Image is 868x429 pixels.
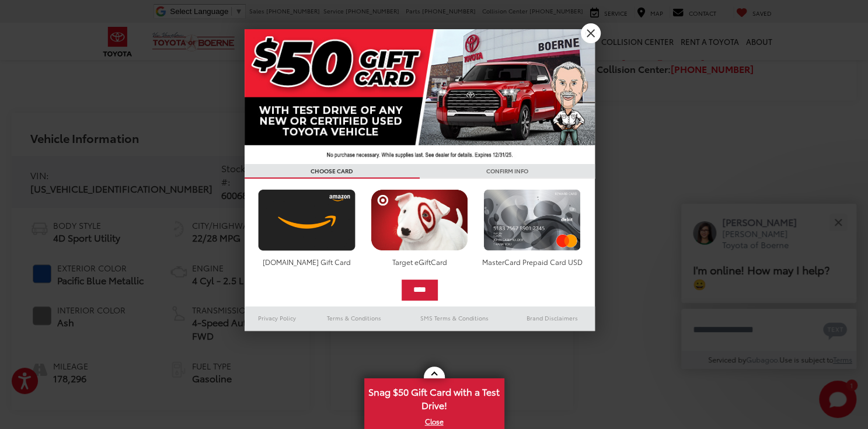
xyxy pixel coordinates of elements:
span: Snag $50 Gift Card with a Test Drive! [365,379,503,415]
img: targetcard.png [368,189,471,251]
a: SMS Terms & Conditions [399,311,510,325]
img: mastercard.png [480,189,584,251]
a: Brand Disclaimers [510,311,595,325]
img: amazoncard.png [255,189,358,251]
div: MasterCard Prepaid Card USD [480,257,584,267]
div: [DOMAIN_NAME] Gift Card [255,257,358,267]
h3: CHOOSE CARD [245,164,420,179]
h3: CONFIRM INFO [420,164,595,179]
img: 42635_top_851395.jpg [245,29,595,164]
a: Privacy Policy [245,311,310,325]
div: Target eGiftCard [368,257,471,267]
a: Terms & Conditions [309,311,399,325]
